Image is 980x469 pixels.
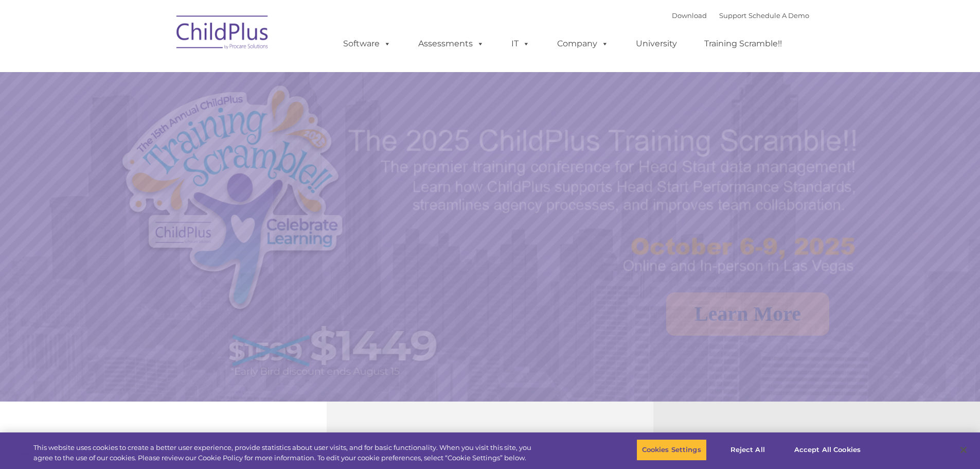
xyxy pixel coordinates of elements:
[749,11,809,20] a: Schedule A Demo
[171,8,274,60] img: ChildPlus by Procare Solutions
[626,33,687,54] a: University
[501,33,540,54] a: IT
[547,33,619,54] a: Company
[333,33,401,54] a: Software
[716,439,780,461] button: Reject All
[952,439,975,461] button: Close
[408,33,494,54] a: Assessments
[694,33,792,54] a: Training Scramble!!
[672,11,809,20] font: |
[672,11,707,20] a: Download
[719,11,746,20] a: Support
[636,439,707,461] button: Cookies Settings
[33,443,539,463] div: This website uses cookies to create a better user experience, provide statistics about user visit...
[666,292,829,336] a: Learn More
[789,439,866,461] button: Accept All Cookies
